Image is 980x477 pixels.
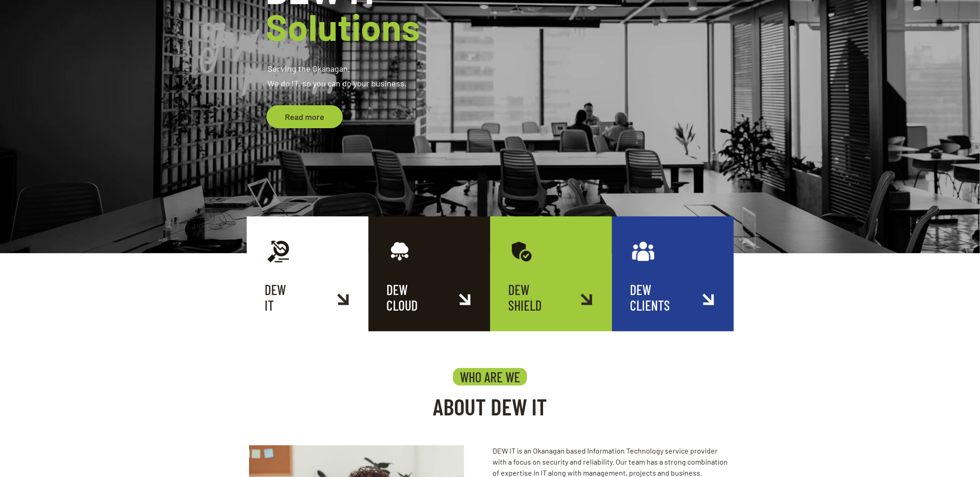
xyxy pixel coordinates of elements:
h2: ABOUT DEW IT [333,392,647,420]
a: Read more [266,105,343,128]
rs-layer: Serving the Okanagan. We do IT, so you can do your business. [267,61,407,91]
a: DEWIT [247,216,368,331]
h4: WHO ARE WE [453,368,527,386]
a: DEWSHIELD [490,216,612,331]
a: DEWCLIENTS [612,216,734,331]
span: Solutions [266,4,420,48]
a: DEWCLOUD [368,216,490,331]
